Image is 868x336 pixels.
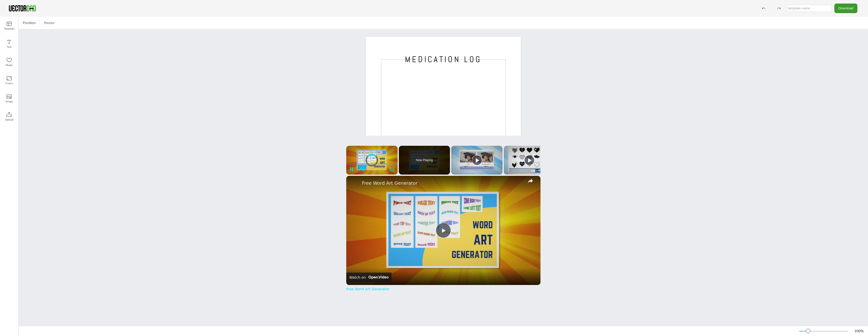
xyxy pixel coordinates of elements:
img: VectorDad-1.png [8,5,37,12]
button: Pause [346,164,357,175]
button: Download [834,4,857,13]
a: Free Word Art Generator [346,287,389,291]
button: Play [472,155,482,165]
img: video of: Free Word Art Generator [346,176,540,285]
a: channel logo [349,179,359,189]
span: Template [4,27,14,31]
span: Text [7,45,12,49]
div: Progress Bar [346,163,398,164]
span: Now Playing [416,159,433,162]
button: Unmute [357,164,367,175]
a: Free Word Art Generator [362,180,523,186]
div: 100 % [853,329,865,333]
img: Video channel logo [367,276,388,279]
a: Watch on Open.Video [346,273,392,282]
button: share [526,176,535,185]
button: Play Video [436,223,451,238]
div: Video Player [346,146,398,175]
span: Position [22,20,37,25]
span: Upload [5,118,13,122]
div: Watch on [349,275,366,279]
span: Frame [6,81,13,85]
span: Image [6,100,13,104]
div: Video Player [346,176,540,285]
button: Fullscreen [387,164,398,175]
button: Resize [42,19,56,27]
span: Shape [6,63,13,67]
button: Play [524,155,534,165]
span: MEDICATION LOG [405,54,482,65]
input: template name [787,5,832,12]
